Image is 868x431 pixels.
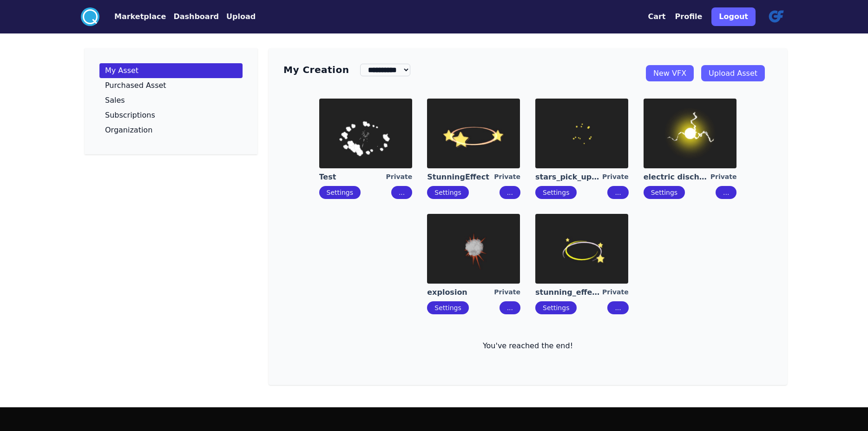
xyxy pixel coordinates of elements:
button: Profile [675,11,703,22]
h3: My Creation [283,63,349,76]
p: Purchased Asset [105,82,166,89]
button: ... [716,186,736,199]
a: New VFX [646,65,694,81]
a: My Asset [99,63,243,78]
button: Cart [648,11,665,22]
a: electric discharge [644,172,710,182]
a: Settings [543,304,569,312]
a: Sales [99,93,243,108]
a: Settings [327,189,353,196]
img: imgAlt [535,214,628,284]
img: imgAlt [427,214,520,284]
a: Settings [543,189,569,196]
img: imgAlt [319,99,412,168]
button: ... [500,301,520,314]
div: Private [494,172,520,182]
button: Settings [427,186,468,199]
a: Purchased Asset [99,78,243,93]
button: Dashboard [173,11,219,22]
a: Organization [99,123,243,138]
a: StunningEffect [427,172,494,182]
a: stars_pick_up_boxes [535,172,602,182]
p: My Asset [105,67,138,74]
p: You've reached the end! [283,340,772,351]
a: Dashboard [166,11,219,22]
p: Organization [105,126,152,134]
a: Marketplace [99,11,166,22]
div: Private [710,172,737,182]
button: Upload [226,11,256,22]
p: Subscriptions [105,112,155,119]
a: stunning_effect_Anton [535,287,602,298]
button: Settings [319,186,361,199]
button: ... [500,186,520,199]
button: Marketplace [114,11,166,22]
div: Private [602,287,629,298]
div: Private [602,172,629,182]
img: imgAlt [535,99,628,168]
a: Settings [651,189,677,196]
a: Subscriptions [99,108,243,123]
button: Settings [427,301,468,314]
a: Upload Asset [701,65,765,81]
img: profile [765,6,787,28]
a: explosion [427,287,494,298]
a: Upload [219,11,256,22]
img: imgAlt [644,99,736,168]
img: imgAlt [427,99,520,168]
a: Test [319,172,386,182]
div: Private [494,287,520,298]
button: Settings [644,186,685,199]
button: Logout [711,7,756,26]
button: ... [391,186,412,199]
button: ... [607,186,628,199]
button: Settings [535,301,577,314]
p: Sales [105,97,125,104]
button: Settings [535,186,577,199]
a: Logout [711,4,756,30]
a: Settings [434,189,461,196]
a: Settings [434,304,461,312]
div: Private [386,172,413,182]
button: ... [607,301,628,314]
